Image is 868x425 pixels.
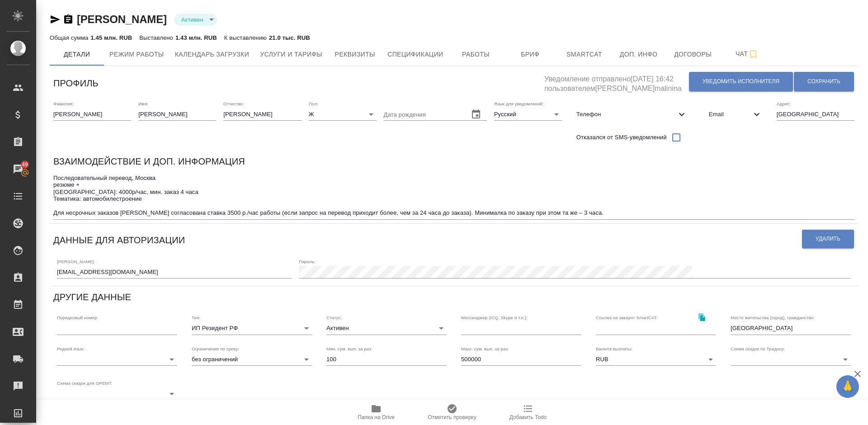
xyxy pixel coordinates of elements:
p: 1.45 млн. RUB [90,34,132,41]
button: Отметить проверку [414,400,490,425]
button: Активен [179,16,206,24]
span: Удалить [816,235,840,243]
div: Активен [174,14,217,26]
label: [PERSON_NAME]: [57,259,95,264]
label: Схема скидок для GPEMT: [57,381,113,386]
label: Пароль: [299,259,316,264]
label: Пол: [309,101,318,106]
div: ИП Резидент РФ [192,322,312,335]
label: Схема скидок по Традосу: [731,346,785,351]
textarea: Последовательный перевод, Москва резюме + [GEOGRAPHIC_DATA]: 4000р/час, мин. заказ 4 часа Тематик... [53,175,854,217]
span: Сохранить [807,78,840,85]
span: Чат [726,48,769,60]
span: Договоры [671,49,715,60]
h6: Взаимодействие и доп. информация [53,154,245,169]
label: Мин. сум. вып. за раз: [326,346,373,351]
p: 21.0 тыс. RUB [269,34,310,41]
label: Адрес: [777,101,791,106]
h5: Уведомление отправлено [DATE] 16:42 пользователем [PERSON_NAME]malinina [544,70,689,94]
label: Ограничение по сроку: [192,346,239,351]
span: 🙏 [840,377,855,396]
a: 49 [2,158,34,180]
span: 49 [16,160,33,169]
label: Родной язык: [57,346,85,351]
label: Валюта выплаты: [596,346,632,351]
label: Имя: [138,101,148,106]
p: Выставлено [139,34,175,41]
button: Удалить [802,230,854,248]
div: RUB [596,353,716,366]
div: Русский [494,108,562,121]
button: 🙏 [836,375,859,398]
span: Email [709,110,751,119]
label: Порядковый номер: [57,316,98,320]
span: Бриф [509,49,552,60]
span: Smartcat [563,49,606,60]
button: Скопировать ссылку [693,308,711,326]
span: Телефон [576,110,676,119]
label: Макс. сум. вып. за раз: [461,346,509,351]
label: Статус: [326,316,342,320]
p: Общая сумма [50,34,90,41]
span: Уведомить исполнителя [703,78,779,85]
span: Отказался от SMS-уведомлений [576,133,667,142]
p: К выставлению [224,34,269,41]
button: Добавить Todo [490,400,566,425]
label: Тип: [192,316,200,320]
span: Папка на Drive [358,414,395,420]
label: Место жительства (город), гражданство: [731,316,815,320]
span: Реквизиты [333,49,377,60]
label: Фамилия: [53,101,74,106]
div: Ж [309,108,377,121]
button: Скопировать ссылку для ЯМессенджера [50,14,61,25]
span: Работы [454,49,498,60]
p: 1.43 млн. RUB [175,34,217,41]
h6: Профиль [53,76,99,90]
span: Детали [55,49,99,60]
span: Услуги и тарифы [260,49,322,60]
label: Ссылка на аккаунт SmartCAT: [596,316,658,320]
h6: Другие данные [53,290,131,304]
button: Сохранить [794,72,854,91]
button: Скопировать ссылку [63,14,74,25]
svg: Подписаться [748,49,759,60]
h6: Данные для авторизации [53,233,185,247]
div: Телефон [569,104,694,124]
label: Отчество: [223,101,244,106]
button: Папка на Drive [338,400,414,425]
span: Режим работы [109,49,164,60]
span: Отметить проверку [428,414,476,420]
div: без ограничений [192,353,312,366]
label: Язык для уведомлений: [494,101,544,106]
span: Спецификации [387,49,443,60]
span: Добавить Todo [509,414,547,420]
span: Календарь загрузки [175,49,250,60]
div: Email [702,104,769,124]
button: Уведомить исполнителя [689,72,793,91]
span: Доп. инфо [617,49,660,60]
div: Активен [326,322,447,335]
label: Мессенджер (ICQ, Skype и т.п.): [461,316,528,320]
a: [PERSON_NAME] [77,13,167,25]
